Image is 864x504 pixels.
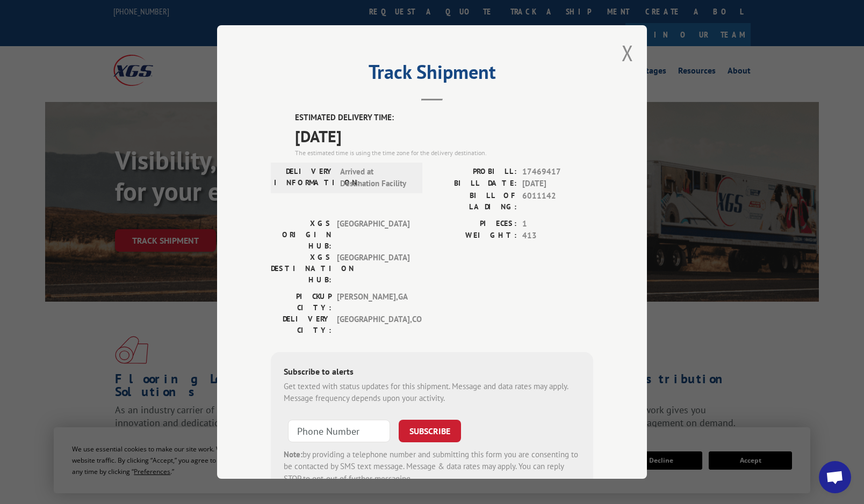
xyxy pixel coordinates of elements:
[337,313,409,336] span: [GEOGRAPHIC_DATA] , CO
[274,166,335,190] label: DELIVERY INFORMATION:
[819,461,851,493] div: Open chat
[271,291,332,313] label: PICKUP CITY:
[284,365,580,381] div: Subscribe to alerts
[271,64,593,85] h2: Track Shipment
[295,148,593,158] div: The estimated time is using the time zone for the delivery destination.
[271,252,332,286] label: XGS DESTINATION HUB:
[432,218,517,230] label: PIECES:
[432,190,517,213] label: BILL OF LADING:
[337,218,409,252] span: [GEOGRAPHIC_DATA]
[284,381,580,405] div: Get texted with status updates for this shipment. Message and data rates may apply. Message frequ...
[622,39,633,67] button: Close modal
[271,218,332,252] label: XGS ORIGIN HUB:
[284,449,580,485] div: by providing a telephone number and submitting this form you are consenting to be contacted by SM...
[288,420,390,442] input: Phone Number
[295,124,593,148] span: [DATE]
[432,230,517,242] label: WEIGHT:
[399,420,461,442] button: SUBSCRIBE
[522,190,593,213] span: 6011142
[522,178,593,190] span: [DATE]
[284,449,303,459] strong: Note:
[522,230,593,242] span: 413
[432,178,517,190] label: BILL DATE:
[340,166,413,190] span: Arrived at Destination Facility
[337,291,409,313] span: [PERSON_NAME] , GA
[432,166,517,178] label: PROBILL:
[295,112,593,124] label: ESTIMATED DELIVERY TIME:
[522,218,593,230] span: 1
[337,252,409,286] span: [GEOGRAPHIC_DATA]
[271,313,332,336] label: DELIVERY CITY:
[522,166,593,178] span: 17469417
